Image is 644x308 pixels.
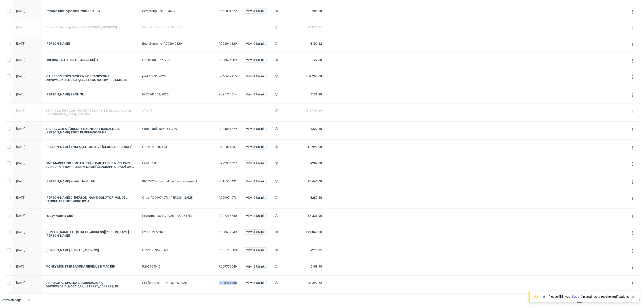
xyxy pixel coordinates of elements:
a: MONEY MONSTER LAGUNA NEGRA, 1 B MAD RID [46,265,135,268]
span: €129.80 [310,93,322,96]
div: 890/5/2025 partial payment as agree d [142,179,212,183]
span: R746622915 [219,74,237,78]
span: [DATE] [16,25,25,29]
span: View & Unlink [246,162,265,165]
div: LIFT DIGITAL SPÓŁKA Z OGRANICZONĄ ODPOWIEDZIALNOŚCIĄ UL. [STREET_ADDRESS] PL [46,281,135,288]
button: View & Unlink [244,57,267,63]
span: View & Unlink [246,265,265,268]
span: PLN 293.72 [305,281,322,285]
a: View & Unlink [244,179,267,183]
div: FV 1512/7/2025 [142,230,212,234]
span: [DATE] [16,74,25,78]
button: View & Unlink [244,160,267,166]
span: €205.60 [310,9,322,13]
a: [PERSON_NAME] A VIA A LLE LASTE 22 [GEOGRAPHIC_DATA] [46,145,135,149]
div: Bestellnummer R003046829 [142,42,212,45]
a: Happy Matcha Gmbh [46,214,135,217]
a: Stripe Technology Europe Ltd [STREET_ADDRESS] [46,25,135,29]
button: View & Unlink [244,195,267,200]
div: [PERSON_NAME] Kombucha GmbH [46,179,135,183]
span: PLN 265.68 [305,74,322,78]
div: Print Post [142,161,212,165]
span: [DATE] [16,196,25,199]
a: S.A.R.L. WEB A L'OUEST 6 E ZONE ART ISANALE BEL [PERSON_NAME] 22970 PLOUMAGOAR F R [46,127,135,134]
a: GMC MARKETING LIMITED UNIT C CARTEL BUSINESS PARK EDINBUR GH WAY [PERSON_NAME][GEOGRAPHIC_DATA] C... [46,161,135,169]
span: View & Unlink [246,9,265,13]
span: View & Unlink [246,145,265,148]
span: [DATE] [16,58,25,62]
div: Proforma 18014/2025 R227233750 [142,214,212,217]
span: [DATE] [16,281,25,285]
div: Order: R635785603 [142,248,212,252]
a: View & Unlink [244,265,267,268]
a: [PERSON_NAME] SPAIN SL [46,93,135,96]
span: R269705049 [219,265,237,268]
span: [DATE] [16,109,25,112]
div: prof 16631-2025 [142,74,212,78]
button: View & Unlink [244,213,267,218]
button: View & Unlink [244,144,267,150]
a: View & Unlink [244,9,267,13]
a: [DOMAIN_NAME] LTD [STREET_ADDRESS][PERSON_NAME][PERSON_NAME] [46,230,135,237]
a: View & Unlink [244,42,267,45]
span: View & Unlink [246,196,265,199]
span: View & Unlink [246,42,265,45]
a: ONEBRA S R L [STREET_ADDRESS] IT [46,58,135,62]
span: R028609249 [219,230,237,234]
span: View & Unlink [246,58,265,61]
button: View & Unlink [244,179,267,184]
div: [PERSON_NAME] [46,42,135,45]
a: [PERSON_NAME] DI [PERSON_NAME] DONATORI VOL DEL SANGUE 12 2 5030 ADRO BS IT [46,196,135,203]
span: [DATE] [16,248,25,252]
span: R922344327 [219,161,237,165]
span: View & Unlink [246,214,265,217]
a: VITIS­COSMETICS SPÓŁKA Z OGRANICZONĄ ODPOWIEDZIALNOŚCIĄ UL. STAWOWA 1 89-110 ŚMIELIN [46,74,135,82]
div: FACT FK 552/2025 [142,93,212,96]
span: View & Unlink [246,180,265,183]
a: View & Unlink [244,281,267,285]
a: View & Unlink [244,127,267,131]
span: R311535431 [219,179,237,183]
span: [DATE] [16,93,25,96]
span: View & Unlink [246,281,265,284]
span: €27.30 [312,58,322,62]
span: R028487458 [219,281,237,285]
a: View & Unlink [244,214,267,217]
a: [PERSON_NAME] [STREET_ADDRESS] [46,248,135,252]
a: View & Unlink [244,74,267,78]
a: Panama Bildungshaus GmbH + Co. KG [46,9,135,13]
div: STRIPE CO [PERSON_NAME] IFSC NORTH W ALL QUADUBLIN,[GEOGRAPHIC_DATA],D01H104 [46,109,135,116]
span: €270.21 [310,248,322,252]
span: R121074737 [219,145,237,149]
span: [DATE] [16,42,25,45]
div: Pro forma nr PROF 18021/2025 [142,281,212,285]
span: View & Unlink [246,249,265,252]
span: Items on page: [2,298,22,302]
span: €100.12 [310,42,322,45]
a: Slack ID [572,295,583,298]
span: R227233750 [219,214,237,217]
div: R269705049 [142,265,212,268]
button: View & Unlink [244,229,267,235]
button: View & Unlink [244,41,267,46]
img: Slack [542,294,546,299]
span: €297.00 [310,161,322,165]
span: R635785603 [219,248,237,252]
span: R029974073 [219,196,237,199]
button: View & Unlink [244,74,267,79]
span: R898671209 [219,58,237,62]
span: £21,840.00 [306,230,322,234]
button: View & Unlink [244,126,267,131]
button: View & Unlink [244,280,267,285]
div: Bestellung R561804572 [142,9,212,13]
span: [DATE] [16,145,25,149]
